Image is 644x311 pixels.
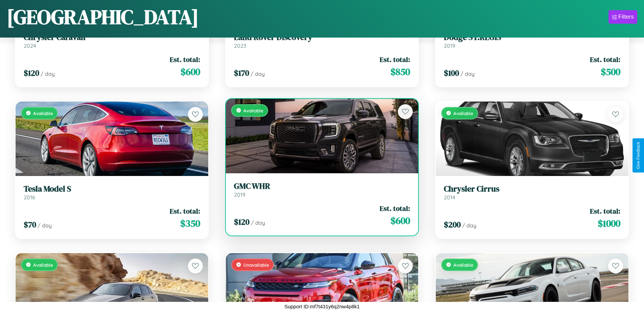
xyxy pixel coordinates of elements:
span: $ 600 [390,214,410,227]
span: $ 120 [24,67,39,79]
span: / day [38,222,52,229]
a: Tesla Model S2016 [24,184,200,201]
span: Available [33,262,53,268]
span: 2023 [234,42,246,49]
span: Est. total: [170,206,200,216]
span: $ 100 [444,67,459,79]
a: Dodge ST.REGIS2019 [444,32,620,49]
a: Chrysler Cirrus2014 [444,184,620,201]
span: / day [251,70,265,77]
span: 2014 [444,194,455,201]
span: $ 70 [24,219,36,230]
span: Est. total: [590,54,620,64]
h3: Land Rover Discovery [234,32,410,42]
span: $ 200 [444,219,461,230]
span: / day [41,70,55,77]
div: Give Feedback [636,142,641,169]
span: Est. total: [170,54,200,64]
span: $ 350 [180,217,200,230]
h3: Tesla Model S [24,184,200,194]
span: Est. total: [380,203,410,213]
span: 2019 [234,191,245,198]
a: GMC WHR2019 [234,181,410,198]
span: Available [243,108,263,113]
span: Est. total: [380,54,410,64]
span: 2016 [24,194,35,201]
h1: [GEOGRAPHIC_DATA] [7,3,199,31]
div: Filters [618,14,634,20]
span: $ 850 [390,65,410,79]
span: 2024 [24,42,36,49]
button: Filters [609,10,637,24]
span: $ 500 [601,65,620,79]
a: Land Rover Discovery2023 [234,32,410,49]
span: $ 600 [181,65,200,79]
h3: Dodge ST.REGIS [444,32,620,42]
span: Available [453,110,473,116]
span: $ 120 [234,216,249,227]
span: Available [453,262,473,268]
span: / day [462,222,476,229]
a: Chrysler Caravan2024 [24,32,200,49]
p: Support ID: mf7t431y6q2nw4p8k1 [284,302,360,311]
span: Unavailable [243,262,269,268]
h3: Chrysler Caravan [24,32,200,42]
span: Available [33,110,53,116]
span: $ 1000 [598,217,620,230]
h3: Chrysler Cirrus [444,184,620,194]
span: $ 170 [234,67,249,79]
span: / day [460,70,475,77]
span: 2019 [444,42,455,49]
span: / day [251,219,265,226]
span: Est. total: [590,206,620,216]
h3: GMC WHR [234,181,410,191]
